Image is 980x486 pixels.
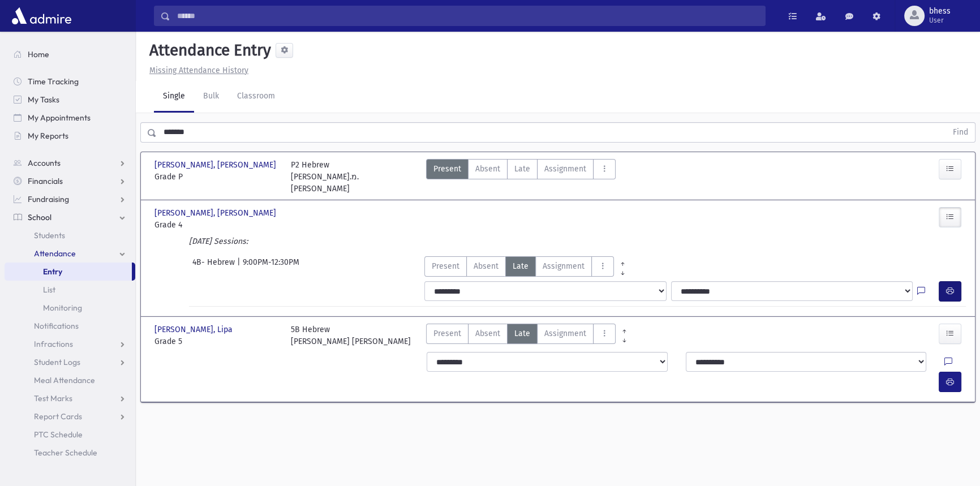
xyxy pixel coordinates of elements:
span: Grade 4 [154,219,280,231]
span: Students [34,230,65,240]
span: Accounts [28,158,61,168]
span: Notifications [34,321,79,331]
a: Test Marks [5,389,135,407]
span: My Tasks [28,94,59,105]
span: My Appointments [28,113,91,123]
span: Grade P [154,171,280,183]
span: Student Logs [34,357,80,367]
a: My Reports [5,127,135,145]
span: Absent [475,163,500,175]
div: 5B Hebrew [PERSON_NAME] [PERSON_NAME] [291,324,411,347]
a: List [5,281,135,299]
span: 9:00PM-12:30PM [243,256,299,277]
span: Late [513,260,528,272]
a: Accounts [5,154,135,172]
a: Notifications [5,317,135,335]
a: School [5,208,135,226]
a: Attendance [5,244,135,263]
span: School [28,212,51,222]
button: Find [946,123,975,142]
img: AdmirePro [9,5,74,27]
a: Single [154,81,194,113]
a: My Tasks [5,91,135,109]
a: Fundraising [5,190,135,208]
a: All Prior [614,256,631,265]
a: Monitoring [5,299,135,317]
div: P2 Hebrew [PERSON_NAME].מ. [PERSON_NAME] [291,159,416,195]
span: Late [514,163,530,175]
span: PTC Schedule [34,429,83,440]
span: [PERSON_NAME], Lipa [154,324,235,336]
span: Absent [475,328,500,339]
a: PTC Schedule [5,425,135,444]
span: [PERSON_NAME], [PERSON_NAME] [154,159,278,171]
span: Report Cards [34,411,82,422]
span: Entry [43,266,62,277]
a: Entry [5,263,132,281]
span: 4B- Hebrew [192,256,237,277]
span: Late [514,328,530,339]
span: Financials [28,176,63,186]
a: Financials [5,172,135,190]
span: bhess [929,7,951,16]
div: AttTypes [426,324,616,347]
a: Teacher Schedule [5,444,135,462]
span: Teacher Schedule [34,448,97,458]
a: Infractions [5,335,135,353]
a: Meal Attendance [5,371,135,389]
span: Assignment [544,163,586,175]
i: [DATE] Sessions: [189,236,248,246]
span: Present [433,328,461,339]
a: Report Cards [5,407,135,425]
span: Home [28,49,49,59]
span: List [43,285,55,295]
a: My Appointments [5,109,135,127]
span: Absent [474,260,498,272]
a: Home [5,45,135,63]
a: Time Tracking [5,72,135,91]
span: | [237,256,243,277]
span: Present [433,163,461,175]
span: Assignment [543,260,584,272]
u: Missing Attendance History [149,66,248,75]
span: Meal Attendance [34,375,95,385]
a: Bulk [194,81,228,113]
a: All Later [614,265,631,274]
span: Test Marks [34,393,72,403]
input: Search [170,6,765,26]
span: Time Tracking [28,76,79,87]
span: Infractions [34,339,73,349]
span: Grade 5 [154,336,280,347]
span: My Reports [28,131,68,141]
span: Monitoring [43,303,82,313]
h5: Attendance Entry [145,41,271,60]
span: Fundraising [28,194,69,204]
div: AttTypes [424,256,631,277]
span: [PERSON_NAME], [PERSON_NAME] [154,207,278,219]
a: Missing Attendance History [145,66,248,75]
a: Classroom [228,81,284,113]
span: Assignment [544,328,586,339]
div: AttTypes [426,159,616,195]
span: Attendance [34,248,76,259]
a: Students [5,226,135,244]
span: Present [432,260,459,272]
a: Student Logs [5,353,135,371]
span: User [929,16,951,25]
